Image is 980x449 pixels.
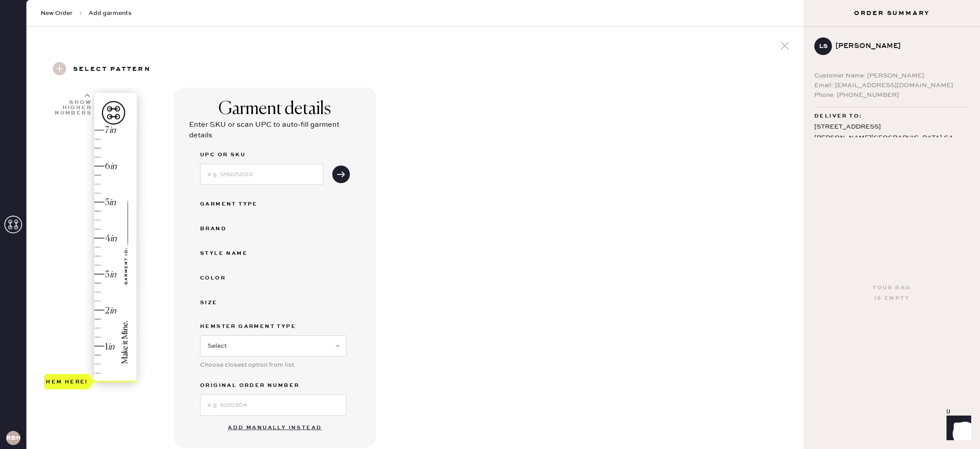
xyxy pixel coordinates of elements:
[814,111,862,121] span: Deliver to:
[54,100,92,116] div: Show higher numbers
[189,120,361,141] div: Enter SKU or scan UPC to auto-fill garment details
[814,121,969,155] div: [STREET_ADDRESS] [PERSON_NAME][GEOGRAPHIC_DATA] , CA 90210
[814,71,969,81] div: Customer Name: [PERSON_NAME]
[6,435,20,441] h3: RBHA
[200,224,271,234] div: Brand
[200,321,346,332] label: Hemster Garment Type
[814,81,969,90] div: Email: [EMAIL_ADDRESS][DOMAIN_NAME]
[200,380,346,391] label: Original Order Number
[819,43,828,49] h3: LS
[200,298,271,308] div: Size
[41,9,73,18] span: New Order
[200,248,271,259] div: Style name
[109,125,116,136] div: in
[200,394,346,416] input: e.g. 1020304
[73,62,151,77] h3: Select pattern
[814,90,969,100] div: Phone: [PHONE_NUMBER]
[219,99,331,120] div: Garment details
[200,164,323,185] input: e.g. 1292213123
[200,273,271,283] div: Color
[46,376,88,387] div: Hem here!
[105,125,109,136] div: 7
[804,9,980,18] h3: Order Summary
[938,409,976,447] iframe: Front Chat
[200,360,346,370] div: Choose closest option from list.
[94,93,137,381] img: image
[872,283,911,304] div: Your bag is empty
[835,41,962,52] div: [PERSON_NAME]
[89,9,132,18] span: Add garments
[200,150,323,160] label: UPC or SKU
[200,199,271,210] div: Garment Type
[223,419,327,437] button: Add manually instead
